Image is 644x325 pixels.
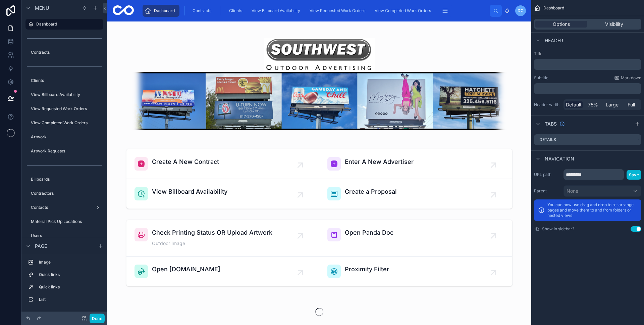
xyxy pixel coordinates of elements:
[567,188,578,194] span: None
[621,75,641,81] span: Markdown
[518,8,524,13] span: DC
[143,5,179,17] a: Dashboard
[306,5,370,17] a: View Requested Work Orders
[39,284,101,290] label: Quick links
[154,8,175,13] span: Dashboard
[31,120,102,126] label: View Completed Work Orders
[605,21,623,28] span: Visibility
[39,260,101,265] label: Image
[31,134,102,140] label: Artwork
[25,146,103,156] a: Artwork Requests
[31,233,102,238] label: Users
[25,230,103,241] a: Users
[25,174,103,185] a: Billboards
[31,50,102,55] label: Contracts
[606,101,619,108] span: Large
[534,59,641,70] div: scrollable content
[25,132,103,142] a: Artwork
[627,170,641,180] button: Save
[113,5,134,16] img: App logo
[534,51,641,56] label: Title
[563,185,641,197] button: None
[542,226,574,232] label: Show in sidebar?
[539,137,556,142] label: Details
[139,3,490,18] div: scrollable content
[566,101,582,108] span: Default
[226,5,247,17] a: Clients
[614,75,641,81] a: Markdown
[25,216,103,227] a: Material Pick Up Locations
[545,155,574,162] span: Navigation
[35,5,49,11] span: Menu
[229,8,242,13] span: Clients
[25,19,103,30] a: Dashboard
[25,103,103,114] a: View Requested Work Orders
[31,148,102,154] label: Artwork Requests
[39,272,101,277] label: Quick links
[25,188,103,199] a: Contractors
[534,83,641,94] div: scrollable content
[31,177,102,182] label: Billboards
[31,78,102,83] label: Clients
[534,102,561,107] label: Header width
[31,205,93,210] label: Contacts
[371,5,436,17] a: View Completed Work Orders
[248,5,305,17] a: View Billboard Availability
[25,75,103,86] a: Clients
[553,21,570,28] span: Options
[31,219,102,224] label: Material Pick Up Locations
[628,101,635,108] span: Full
[25,202,103,213] a: Contacts
[193,8,211,13] span: Contracts
[189,5,216,17] a: Contracts
[545,37,563,44] span: Header
[35,243,47,249] span: Page
[375,8,431,13] span: View Completed Work Orders
[547,202,637,218] p: You can now use drag and drop to re-arrange pages and move them to and from folders or nested views
[534,75,548,81] label: Subtitle
[252,8,300,13] span: View Billboard Availability
[36,21,99,27] label: Dashboard
[543,5,564,11] span: Dashboard
[545,121,557,127] span: Tabs
[310,8,365,13] span: View Requested Work Orders
[588,101,598,108] span: 75%
[25,47,103,58] a: Contracts
[31,106,102,111] label: View Requested Work Orders
[31,191,102,196] label: Contractors
[25,118,103,128] a: View Completed Work Orders
[534,188,561,194] label: Parent
[90,314,105,323] button: Done
[21,254,107,312] div: scrollable content
[39,297,101,302] label: List
[534,172,561,177] label: URL path
[31,92,102,97] label: View Billboard Availability
[25,89,103,100] a: View Billboard Availability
